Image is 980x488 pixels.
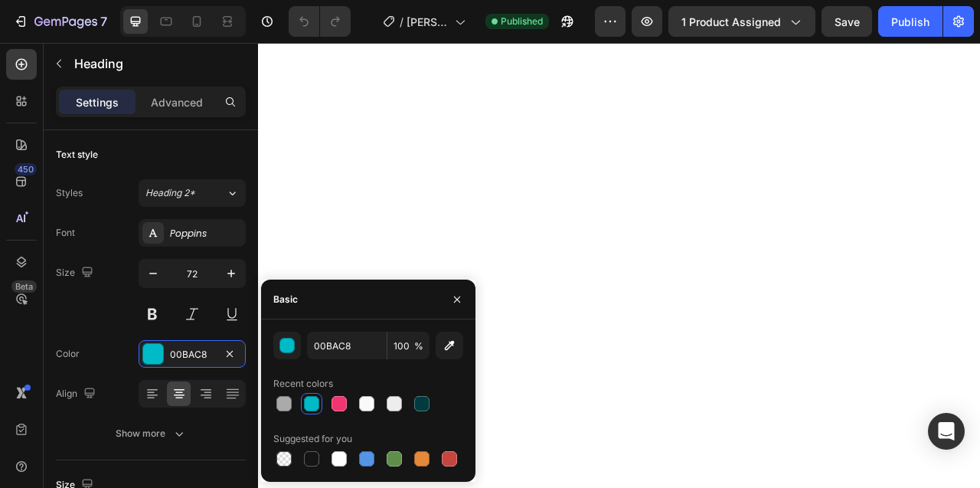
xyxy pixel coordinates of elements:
[116,426,187,441] div: Show more
[668,6,815,37] button: 1 product assigned
[501,15,543,28] span: Published
[56,263,96,283] div: Size
[11,280,37,293] div: Beta
[170,227,242,241] div: Poppins
[928,413,965,450] div: Open Intercom Messenger
[822,6,872,37] button: Save
[414,339,423,353] span: %
[56,384,99,404] div: Align
[6,6,114,37] button: 7
[273,377,333,391] div: Recent colors
[139,179,246,207] button: Heading 2*
[891,14,929,30] div: Publish
[170,348,214,362] div: 00BAC8
[56,347,80,361] div: Color
[74,54,240,73] p: Heading
[878,6,942,37] button: Publish
[273,293,298,306] div: Basic
[400,14,403,30] span: /
[835,15,860,28] span: Save
[56,226,75,240] div: Font
[307,332,387,359] input: Eg: FFFFFF
[56,186,83,200] div: Styles
[76,94,119,110] p: Settings
[289,6,351,37] div: Undo/Redo
[407,14,449,30] span: [PERSON_NAME]
[273,432,352,446] div: Suggested for you
[151,94,203,110] p: Advanced
[15,163,37,175] div: 450
[145,186,195,200] span: Heading 2*
[56,148,98,162] div: Text style
[258,43,980,488] iframe: Design area
[681,14,781,30] span: 1 product assigned
[56,420,246,447] button: Show more
[100,12,107,31] p: 7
